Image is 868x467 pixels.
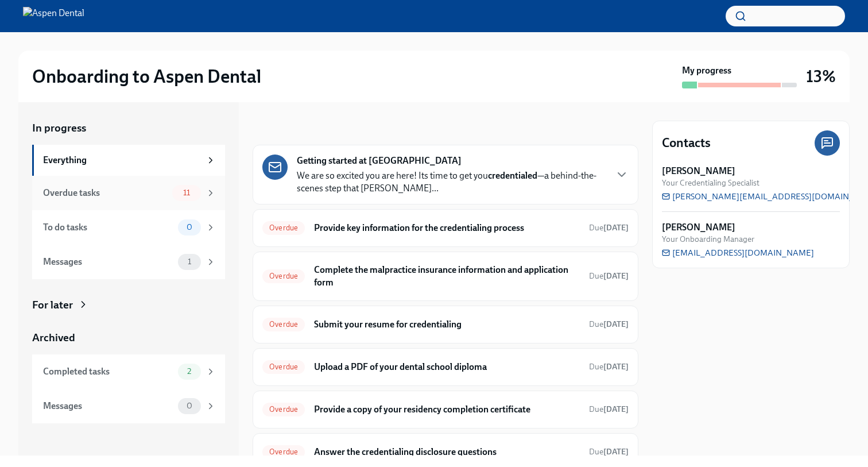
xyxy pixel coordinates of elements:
[314,446,580,458] h6: Answer the credentialing disclosure questions
[262,223,305,232] span: Overdue
[262,315,629,334] a: OverdueSubmit your resume for credentialingDue[DATE]
[603,271,629,281] strong: [DATE]
[662,221,735,234] strong: [PERSON_NAME]
[43,221,173,234] div: To do tasks
[32,121,225,136] a: In progress
[32,298,225,312] a: For later
[253,121,307,136] div: In progress
[662,177,759,188] span: Your Credentialing Specialist
[32,354,225,389] a: Completed tasks2
[297,155,462,167] strong: Getting started at [GEOGRAPHIC_DATA]
[589,447,629,457] span: Due
[589,223,629,233] span: Due
[32,210,225,245] a: To do tasks0
[43,256,173,268] div: Messages
[262,405,305,414] span: Overdue
[314,222,580,234] h6: Provide key information for the credentialing process
[589,319,629,329] span: Due
[314,264,580,289] h6: Complete the malpractice insurance information and application form
[488,170,537,181] strong: credentialed
[589,404,629,415] span: August 23rd, 2025 10:00
[32,145,225,176] a: Everything
[589,361,629,372] span: August 23rd, 2025 10:00
[262,447,305,456] span: Overdue
[180,223,199,231] span: 0
[314,403,580,416] h6: Provide a copy of your residency completion certificate
[32,65,261,88] h2: Onboarding to Aspen Dental
[806,66,836,87] h3: 13%
[589,271,629,281] span: Due
[43,154,201,167] div: Everything
[262,358,629,376] a: OverdueUpload a PDF of your dental school diplomaDue[DATE]
[603,404,629,414] strong: [DATE]
[262,400,629,419] a: OverdueProvide a copy of your residency completion certificateDue[DATE]
[32,389,225,423] a: Messages0
[662,247,814,258] a: [EMAIL_ADDRESS][DOMAIN_NAME]
[589,222,629,233] span: August 23rd, 2025 10:00
[589,362,629,372] span: Due
[262,219,629,237] a: OverdueProvide key information for the credentialing processDue[DATE]
[589,446,629,457] span: August 23rd, 2025 10:00
[662,134,711,152] h4: Contacts
[32,245,225,279] a: Messages1
[603,223,629,233] strong: [DATE]
[262,272,305,280] span: Overdue
[314,361,580,373] h6: Upload a PDF of your dental school diploma
[262,362,305,371] span: Overdue
[262,261,629,291] a: OverdueComplete the malpractice insurance information and application formDue[DATE]
[32,176,225,210] a: Overdue tasks11
[32,298,73,312] div: For later
[662,234,754,245] span: Your Onboarding Manager
[23,7,84,25] img: Aspen Dental
[682,64,731,77] strong: My progress
[180,402,199,410] span: 0
[589,271,629,281] span: August 23rd, 2025 10:00
[43,187,168,199] div: Overdue tasks
[32,330,225,345] a: Archived
[43,400,173,412] div: Messages
[297,169,606,195] p: We are so excited you are here! Its time to get you —a behind-the-scenes step that [PERSON_NAME]...
[43,365,173,378] div: Completed tasks
[262,320,305,329] span: Overdue
[176,188,197,197] span: 11
[603,319,629,329] strong: [DATE]
[262,443,629,461] a: OverdueAnswer the credentialing disclosure questionsDue[DATE]
[180,367,198,376] span: 2
[603,447,629,457] strong: [DATE]
[662,165,735,177] strong: [PERSON_NAME]
[314,318,580,331] h6: Submit your resume for credentialing
[589,319,629,330] span: August 23rd, 2025 10:00
[181,257,198,266] span: 1
[603,362,629,372] strong: [DATE]
[589,404,629,414] span: Due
